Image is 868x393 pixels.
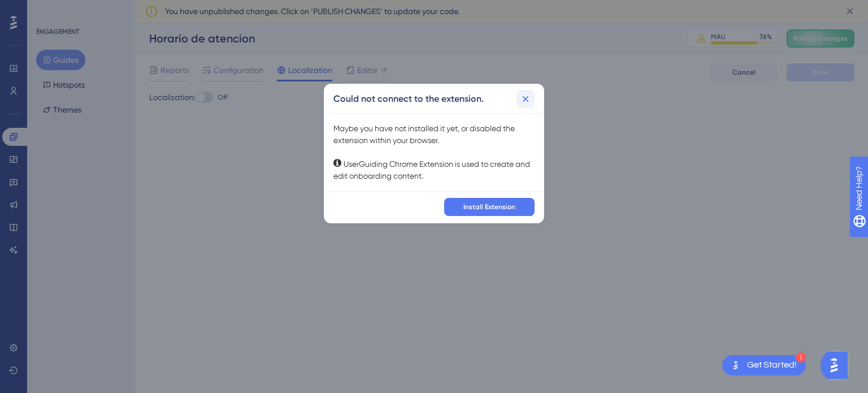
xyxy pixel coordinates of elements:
[729,359,743,372] img: launcher-image-alternative-text
[463,202,515,211] span: Install Extension
[333,92,484,106] h2: Could not connect to the extension.
[722,355,806,375] div: Open Get Started! checklist, remaining modules: 1
[333,123,535,182] div: Maybe you have not installed it yet, or disabled the extension within your browser. UserGuiding C...
[747,359,797,372] div: Get Started!
[821,348,854,382] iframe: UserGuiding AI Assistant Launcher
[27,3,71,16] span: Need Help?
[796,352,806,362] div: 1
